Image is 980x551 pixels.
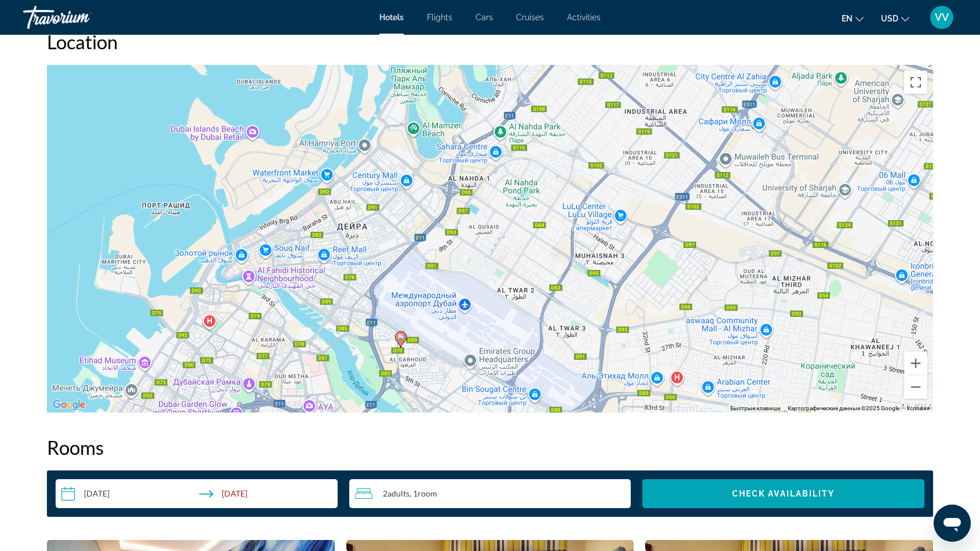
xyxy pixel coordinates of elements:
button: Change language [842,10,864,27]
div: Search widget [56,479,924,508]
button: Включить полноэкранный режим [904,71,927,94]
img: Google [50,397,88,413]
span: , 1 [409,489,437,498]
a: Открыть эту область в Google Картах (в новом окне) [50,397,88,413]
a: Условия (ссылка откроется в новой вкладке) [906,405,930,411]
a: Hotels [379,13,404,22]
button: Check Availability [642,479,924,508]
iframe: Кнопка запуска окна обмена сообщениями [934,505,971,542]
a: Cruises [516,13,544,22]
h2: Location [47,30,933,53]
span: Adults [387,488,409,498]
button: Check-in date: Oct 5, 2025 Check-out date: Oct 6, 2025 [56,479,338,508]
ya-tr-span: USD [881,14,898,23]
a: Cars [476,13,493,22]
ya-tr-span: VV [935,11,949,23]
a: Activities [567,13,601,22]
span: Картографические данные ©2025 Google [788,405,899,411]
button: Travelers: 2 adults, 0 children [349,479,631,508]
span: Room [418,488,437,498]
span: Check Availability [732,489,835,498]
button: Увеличить [904,352,927,375]
button: User Menu [927,5,957,30]
button: Change currency [881,10,909,27]
span: 2 [383,489,409,498]
button: Быстрые клавиши [730,404,781,413]
a: Travorium [23,2,139,32]
a: Flights [427,13,452,22]
button: Уменьшить [904,375,927,399]
h2: Rooms [47,436,933,459]
ya-tr-span: en [842,14,853,23]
